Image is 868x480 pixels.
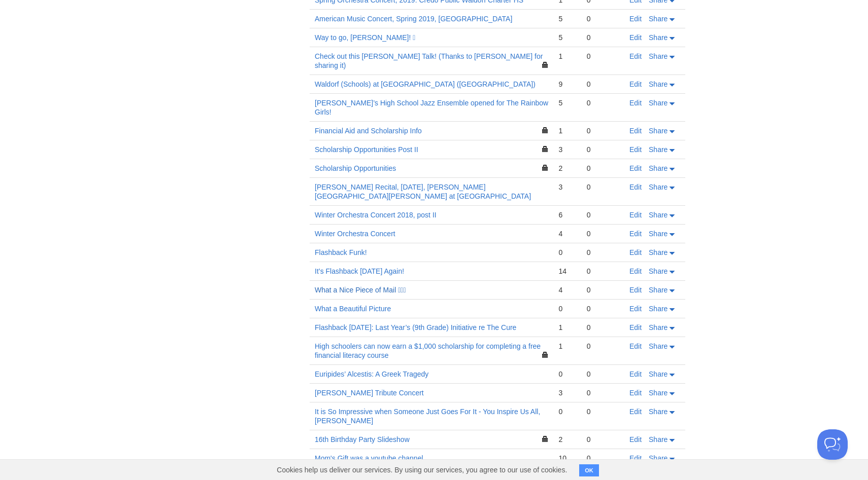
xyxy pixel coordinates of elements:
div: 3 [558,182,576,192]
div: 0 [558,370,576,379]
div: 1 [558,342,576,351]
div: 0 [587,323,619,332]
div: 1 [558,323,576,332]
a: American Music Concert, Spring 2019, [GEOGRAPHIC_DATA] [315,15,512,23]
a: Edit [629,389,642,397]
span: Share [649,80,667,88]
div: 0 [587,342,619,351]
span: Share [649,323,667,331]
div: 3 [558,388,576,397]
span: Share [649,183,667,191]
a: Scholarship Opportunities Post II [315,145,418,154]
a: Waldorf (Schools) at [GEOGRAPHIC_DATA] ([GEOGRAPHIC_DATA]) [315,80,536,88]
a: Financial Aid and Scholarship Info [315,127,422,135]
a: Edit [629,408,642,416]
span: Share [649,408,667,416]
div: 0 [587,126,619,135]
a: Edit [629,127,642,135]
div: 0 [587,164,619,173]
a: Winter Orchestra Concert [315,230,395,238]
a: Edit [629,211,642,219]
a: It is So Impressive when Someone Just Goes For It - You Inspire Us All, [PERSON_NAME] [315,408,540,425]
div: 0 [587,304,619,313]
a: Edit [629,33,642,42]
a: Edit [629,164,642,172]
div: 5 [558,14,576,23]
div: 5 [558,33,576,42]
a: [PERSON_NAME]’s High School Jazz Ensemble opened for The Rainbow Girls! [315,99,548,116]
span: Share [649,230,667,238]
div: 0 [558,304,576,313]
a: Edit [629,454,642,462]
a: Edit [629,323,642,331]
div: 0 [587,267,619,276]
div: 5 [558,98,576,107]
a: What a Nice Piece of Mail  [315,286,406,294]
div: 0 [587,80,619,89]
a: Edit [629,267,642,275]
a: Edit [629,80,642,88]
span: Share [649,211,667,219]
span: Share [649,435,667,444]
div: 14 [558,267,576,276]
div: 2 [558,164,576,173]
span: Share [649,99,667,107]
div: 0 [587,210,619,219]
div: 0 [587,52,619,61]
span: Cookies help us deliver our services. By using our services, you agree to our use of cookies. [266,460,577,480]
a: Edit [629,52,642,60]
div: 4 [558,229,576,238]
a: Edit [629,15,642,23]
a: 16th Birthday Party Slideshow [315,435,410,444]
a: Edit [629,435,642,444]
div: 0 [587,435,619,444]
a: Edit [629,99,642,107]
div: 1 [558,52,576,61]
div: 0 [587,182,619,192]
a: It’s Flashback [DATE] Again! [315,267,404,275]
a: High schoolers can now earn a $1,000 scholarship for completing a free financial literacy course [315,342,541,359]
a: Euripides’ Alcestis: A Greek Tragedy [315,370,428,378]
div: 4 [558,285,576,294]
div: 0 [587,370,619,379]
div: 0 [587,248,619,257]
a: Edit [629,305,642,313]
span: Share [649,267,667,275]
span: Share [649,342,667,350]
div: 0 [558,248,576,257]
span: Share [649,127,667,135]
span: Share [649,145,667,154]
div: 3 [558,145,576,154]
a: Winter Orchestra Concert 2018, post II [315,211,437,219]
div: 0 [587,14,619,23]
div: 1 [558,126,576,135]
span: Share [649,52,667,60]
div: 0 [587,454,619,463]
a: Edit [629,370,642,378]
span: Share [649,33,667,42]
a: [PERSON_NAME] Recital, [DATE], [PERSON_NAME][GEOGRAPHIC_DATA][PERSON_NAME] at [GEOGRAPHIC_DATA] [315,183,531,200]
a: Way to go, [PERSON_NAME]!  [315,33,415,42]
a: Scholarship Opportunities [315,164,396,172]
span: Share [649,164,667,172]
span: Share [649,248,667,256]
a: Flashback [DATE]: Last Year’s (9th Grade) Initiative re The Cure [315,323,516,331]
a: Edit [629,183,642,191]
div: 0 [587,388,619,397]
button: OK [579,464,599,476]
a: Flashback Funk! [315,248,367,256]
span: Share [649,305,667,313]
a: Mom's Gift was a youtube channel [315,454,423,462]
a: Edit [629,342,642,350]
div: 10 [558,454,576,463]
div: 0 [587,285,619,294]
div: 0 [587,33,619,42]
a: [PERSON_NAME] Tribute Concert [315,389,424,397]
span: Share [649,370,667,378]
a: What a Beautiful Picture [315,305,391,313]
span: Share [649,389,667,397]
a: Edit [629,145,642,154]
a: Edit [629,230,642,238]
a: Edit [629,248,642,256]
a: Edit [629,286,642,294]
